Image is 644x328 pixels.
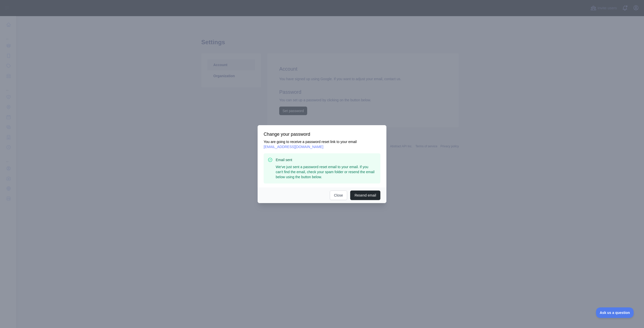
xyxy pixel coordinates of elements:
[596,307,634,318] iframe: Toggle Customer Support
[264,131,380,137] h3: Change your password
[276,157,376,162] h3: Email sent
[264,139,380,149] p: You are going to receive a password reset link to your email
[276,164,376,179] p: We've just sent a password reset email to your email. If you can't find the email, check your spa...
[330,191,347,200] button: Close
[264,145,323,149] span: [EMAIL_ADDRESS][DOMAIN_NAME]
[350,191,380,200] button: Resend email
